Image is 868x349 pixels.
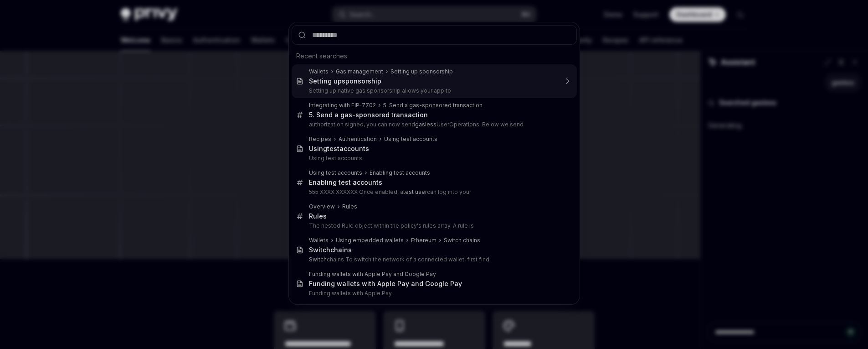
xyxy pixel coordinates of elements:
[309,212,327,220] b: Rules
[309,87,558,94] p: Setting up native gas sponsorship allows your app to
[390,68,453,75] div: Setting up sponsorship
[309,256,558,263] p: chains To switch the network of a connected wallet, first find
[309,155,558,162] p: Using test accounts
[309,203,335,210] div: Overview
[336,237,404,244] div: Using embedded wallets
[336,68,383,75] div: Gas management
[309,135,331,143] div: Recipes
[309,280,462,288] div: ng wallets with Apple Pay and Google Pay
[296,52,347,61] span: Recent searches
[309,290,558,297] p: Funding wallets with Apple Pay
[309,271,436,278] div: Funding wallets with Apple Pay and Google Pay
[339,135,377,143] div: Authentication
[342,203,357,210] b: Rules
[309,77,381,85] div: Setting up ship
[415,121,437,128] b: gasless
[309,222,558,229] p: The nested Rule object within the policy's rules array. A rule is
[309,111,428,119] div: 5. Send a gas-sponsored transaction
[403,188,427,195] b: test user
[309,188,558,196] p: 555 XXXX XXXXXX Once enabled, a can log into your
[309,169,362,177] div: Using test accounts
[309,237,329,244] div: Wallets
[309,246,330,254] b: Switch
[309,256,327,263] b: Switch
[327,145,339,152] b: test
[384,135,437,143] div: Using test accounts
[309,102,376,109] div: Integrating with EIP-7702
[309,178,382,187] div: Enabling test accounts
[444,237,480,244] div: Switch chains
[309,68,329,75] div: Wallets
[370,169,430,177] div: Enabling test accounts
[309,121,558,128] p: authorization signed, you can now send UserOperations. Below we send
[309,145,369,153] div: Using accounts
[309,246,352,254] div: chains
[411,237,437,244] div: Ethereum
[342,77,368,85] b: sponsor
[309,280,327,287] b: Fundi
[383,102,483,109] div: 5. Send a gas-sponsored transaction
